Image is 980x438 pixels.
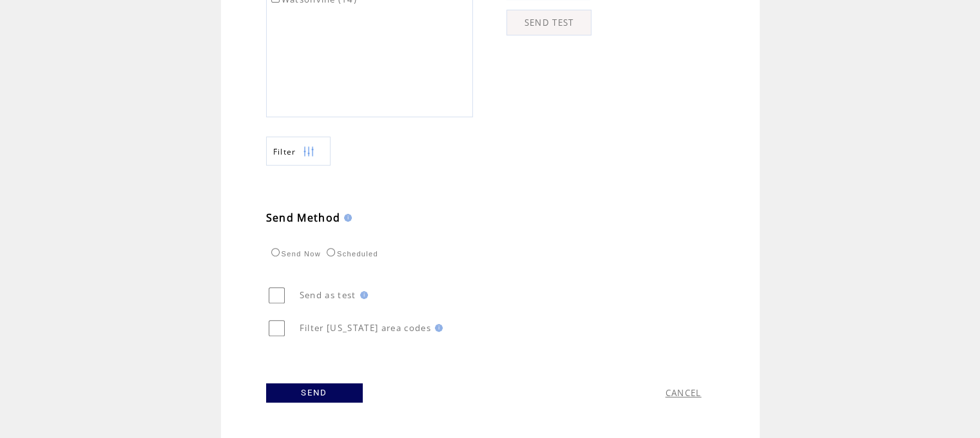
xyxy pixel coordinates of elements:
[266,137,331,166] a: Filter
[340,214,352,222] img: help.gif
[300,289,356,301] span: Send as test
[271,248,280,256] input: Send Now
[266,383,363,403] a: SEND
[666,387,702,399] a: CANCEL
[266,211,341,225] span: Send Method
[273,146,296,157] span: Show filters
[431,324,443,332] img: help.gif
[327,248,335,256] input: Scheduled
[303,137,314,166] img: filters.png
[506,10,591,35] a: SEND TEST
[356,291,368,299] img: help.gif
[268,250,321,258] label: Send Now
[300,322,431,334] span: Filter [US_STATE] area codes
[323,250,378,258] label: Scheduled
